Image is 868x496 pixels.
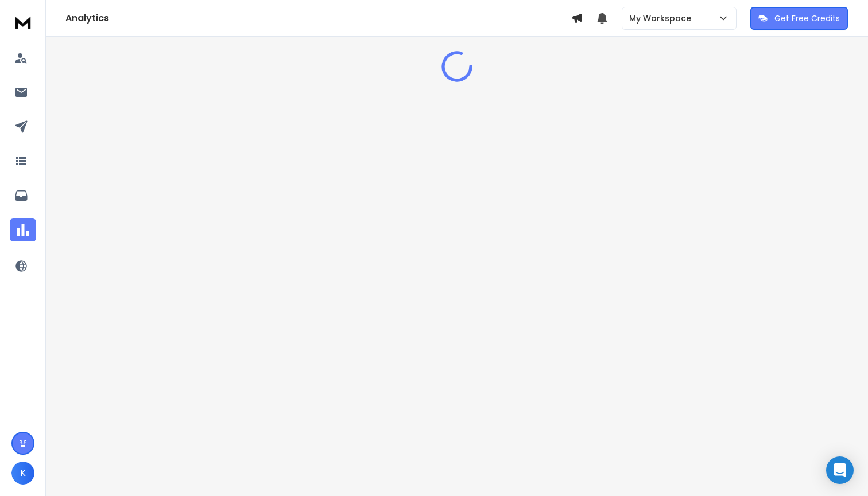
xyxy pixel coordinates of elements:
button: Get Free Credits [750,7,848,30]
div: Open Intercom Messenger [826,456,854,484]
h1: Analytics [65,11,571,25]
img: logo [11,11,34,33]
p: Get Free Credits [774,13,840,24]
button: K [11,462,34,485]
p: My Workspace [629,13,696,24]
